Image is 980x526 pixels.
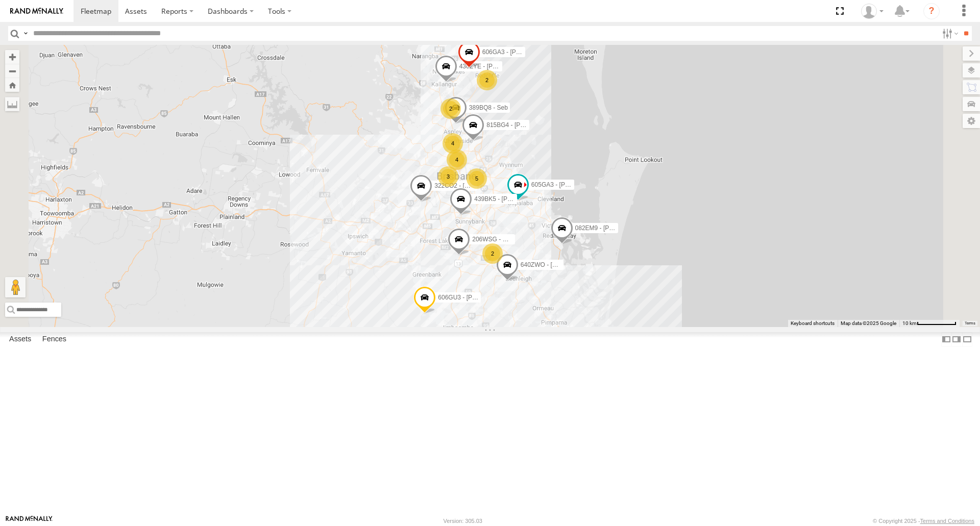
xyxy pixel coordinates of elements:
label: Measure [5,97,19,111]
span: Map data ©2025 Google [841,320,896,326]
span: 606GU3 - [PERSON_NAME] [438,294,517,301]
span: 606GA3 - [PERSON_NAME] [482,48,560,56]
label: Fences [37,333,71,347]
a: Terms and Conditions [920,518,974,524]
span: 439BK5 - [PERSON_NAME] [474,196,552,203]
span: 322CO2 - [GEOGRAPHIC_DATA] [434,183,526,190]
div: 4 [443,133,463,154]
div: Aaron Cluff [857,4,887,19]
span: 640ZWO - [PERSON_NAME] [521,261,601,268]
div: 2 [482,243,503,264]
button: Zoom out [5,64,19,78]
span: 389BQ8 - Seb [469,104,508,111]
div: 5 [467,168,487,189]
div: 4 [447,149,467,170]
a: Visit our Website [6,516,53,526]
label: Search Query [21,26,30,41]
button: Keyboard shortcuts [791,320,835,327]
span: 082EM9 - [PERSON_NAME] [575,225,654,232]
div: 2 [440,98,461,119]
label: Dock Summary Table to the Left [941,332,951,347]
span: 206WSG - Cage Ute [472,236,528,243]
img: rand-logo.svg [10,8,63,15]
i: ? [923,3,940,19]
div: Version: 305.03 [444,518,482,524]
span: 10 km [902,320,917,326]
label: Dock Summary Table to the Right [951,332,962,347]
label: Hide Summary Table [962,332,972,347]
button: Zoom Home [5,78,19,92]
button: Zoom in [5,50,19,64]
span: 430ZYE - [PERSON_NAME] [459,63,537,70]
span: 815BG4 - [PERSON_NAME] [486,122,565,129]
button: Drag Pegman onto the map to open Street View [5,277,26,297]
div: © Copyright 2025 - [873,518,974,524]
label: Map Settings [963,114,980,128]
button: Map scale: 10 km per 74 pixels [899,320,960,327]
div: 3 [438,166,458,187]
label: Search Filter Options [938,26,960,41]
a: Terms [965,321,975,325]
div: 2 [477,70,497,90]
span: 605GA3 - [PERSON_NAME] [531,181,609,188]
label: Assets [4,333,36,347]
